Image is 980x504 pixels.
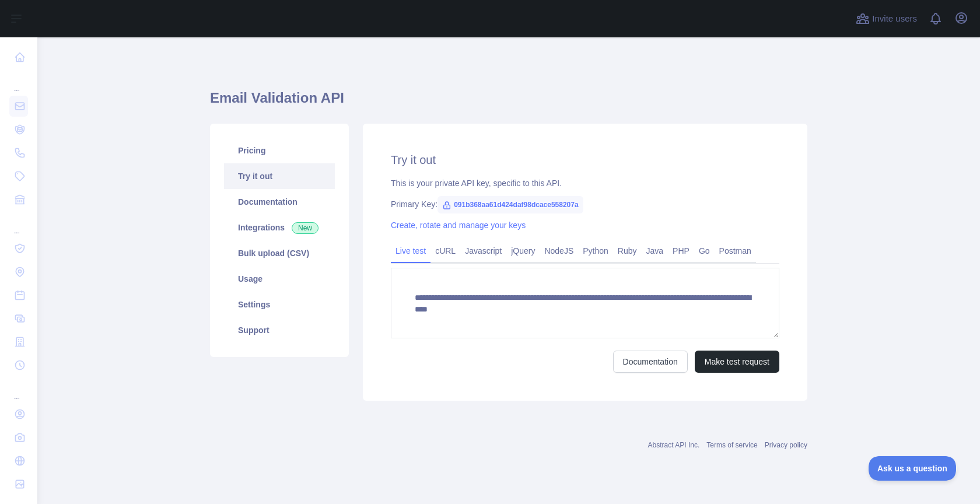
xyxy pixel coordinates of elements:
a: Ruby [613,242,642,260]
span: Invite users [872,12,917,26]
a: Pricing [224,138,335,163]
a: PHP [668,242,694,260]
a: Documentation [224,189,335,215]
a: Privacy policy [765,441,807,449]
a: Usage [224,266,335,292]
a: Try it out [224,163,335,189]
iframe: Toggle Customer Support [869,456,957,481]
div: ... [9,70,28,93]
span: New [292,222,318,234]
a: NodeJS [540,242,578,260]
a: Abstract API Inc. [648,441,700,449]
span: 091b368aa61d424daf98dcace558207a [437,196,583,213]
a: Support [224,317,335,343]
a: jQuery [506,242,540,260]
a: Java [642,242,668,260]
a: Live test [391,242,430,260]
div: This is your private API key, specific to this API. [391,177,779,189]
button: Invite users [853,9,919,28]
a: Go [694,242,715,260]
a: Create, rotate and manage your keys [391,220,526,230]
div: ... [9,378,28,401]
a: Javascript [460,242,506,260]
a: Terms of service [706,441,757,449]
h2: Try it out [391,152,779,168]
div: Primary Key: [391,198,779,210]
a: Postman [715,242,756,260]
a: Documentation [613,351,688,373]
a: cURL [430,242,460,260]
div: ... [9,212,28,236]
a: Bulk upload (CSV) [224,240,335,266]
a: Settings [224,292,335,317]
a: Integrations New [224,215,335,240]
a: Python [578,242,613,260]
button: Make test request [695,351,779,373]
h1: Email Validation API [210,89,807,117]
